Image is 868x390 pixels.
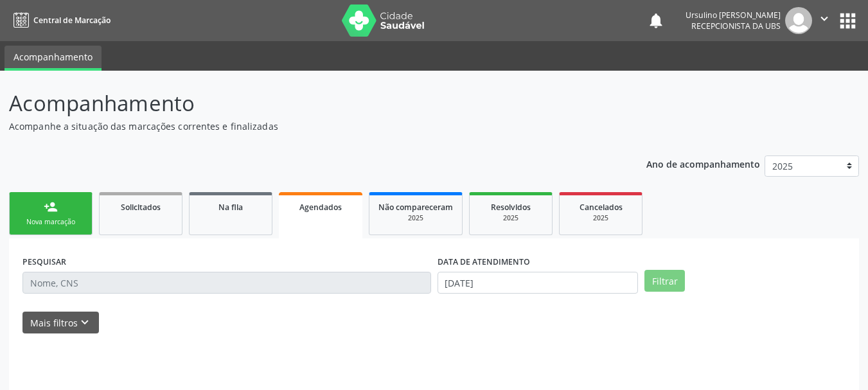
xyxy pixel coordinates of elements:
[378,213,453,223] div: 2025
[691,21,781,31] span: Recepcionista da UBS
[785,7,812,34] img: img
[22,272,431,294] input: Nome, CNS
[44,200,58,214] div: person_add
[218,202,243,213] span: Na fila
[22,312,99,334] button: Mais filtroskeyboard_arrow_down
[646,155,760,172] p: Ano de acompanhamento
[479,213,543,223] div: 2025
[9,10,111,31] a: Central de Marcação
[22,252,66,272] label: PESQUISAR
[9,87,604,120] p: Acompanhamento
[19,217,83,227] div: Nova marcação
[491,202,531,213] span: Resolvidos
[121,202,161,213] span: Solicitados
[817,12,831,26] i: 
[569,213,633,223] div: 2025
[812,7,837,34] button: 
[837,10,859,32] button: apps
[644,270,685,292] button: Filtrar
[438,272,639,294] input: Selecione um intervalo
[438,252,530,272] label: DATA DE ATENDIMENTO
[580,202,623,213] span: Cancelados
[4,46,102,71] a: Acompanhamento
[686,10,781,21] div: Ursulino [PERSON_NAME]
[78,315,92,330] i: keyboard_arrow_down
[33,15,111,26] span: Central de Marcação
[378,202,453,213] span: Não compareceram
[299,202,342,213] span: Agendados
[9,120,604,133] p: Acompanhe a situação das marcações correntes e finalizadas
[647,12,665,30] button: notifications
